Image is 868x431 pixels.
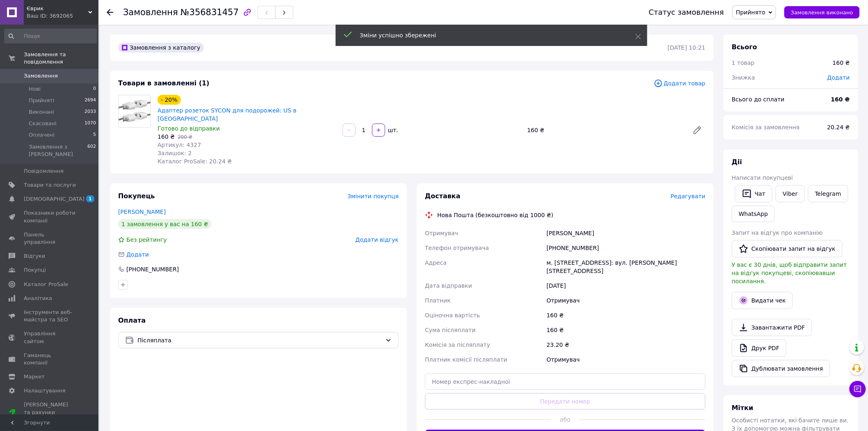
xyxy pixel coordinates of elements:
span: Платник [425,297,451,304]
span: [PERSON_NAME] та рахунки [24,401,76,424]
div: Отримувач [545,293,707,308]
span: Панель управління [24,231,76,246]
span: Товари в замовленні (1) [118,79,210,87]
span: Всього [732,43,757,51]
span: Додати відгук [356,236,399,243]
div: Нова Пошта (безкоштовно від 1000 ₴) [435,211,555,219]
span: Мітки [732,404,754,412]
span: Повідомлення [24,167,64,175]
span: Виконані [29,108,54,116]
span: або [551,415,579,424]
div: 160 ₴ [833,59,850,67]
span: Знижка [732,74,755,81]
b: 160 ₴ [831,96,850,103]
span: Прийняті [29,97,54,104]
span: 200 ₴ [178,134,192,140]
span: 1 [86,195,94,202]
div: - 20% [158,95,181,105]
div: 160 ₴ [524,124,686,136]
span: Товари та послуги [24,181,76,189]
span: Замовлення виконано [791,9,853,16]
span: Без рейтингу [126,236,167,243]
input: Пошук [4,29,97,44]
span: Маркет [24,373,45,381]
div: 23.20 ₴ [545,337,707,352]
span: Дата відправки [425,282,472,289]
div: [PHONE_NUMBER] [126,265,180,273]
span: Отримувач [425,230,458,236]
span: 5 [93,131,96,139]
span: Всього до сплати [732,96,785,103]
span: У вас є 30 днів, щоб відправити запит на відгук покупцеві, скопіювавши посилання. [732,261,847,284]
span: Відгуки [24,252,45,260]
span: Оплата [118,316,146,324]
span: 2694 [85,97,96,104]
span: Каталог ProSale: 20.24 ₴ [158,158,232,165]
div: [PHONE_NUMBER] [545,241,707,255]
button: Чат з покупцем [850,381,866,397]
span: Готово до відправки [158,125,220,132]
span: Додати [126,251,149,258]
button: Чат [735,185,772,202]
span: 2033 [85,108,96,116]
span: Залишок: 2 [158,150,192,156]
span: [DEMOGRAPHIC_DATA] [24,195,85,203]
span: Доставка [425,192,461,200]
div: Статус замовлення [649,8,724,16]
div: Замовлення з каталогу [118,43,204,53]
span: Написати покупцеві [732,174,793,181]
span: Замовлення [123,7,178,17]
span: Сума післяплати [425,327,476,333]
div: 160 ₴ [545,323,707,337]
span: Каталог ProSale [24,281,68,288]
span: Комісія за замовлення [732,124,800,131]
div: Зміни успішно збережені [360,31,615,39]
div: [DATE] [545,278,707,293]
span: Редагувати [671,193,706,199]
span: Гаманець компанії [24,352,76,367]
span: Прийнято [736,9,765,16]
span: Скасовані [29,120,57,127]
span: Налаштування [24,387,66,394]
a: Друк PDF [732,339,786,357]
span: Додати товар [654,79,706,88]
img: Адаптер розеток SYCON для подорожей: US в EU [119,100,151,122]
span: Нові [29,85,41,93]
button: Скопіювати запит на відгук [732,240,843,257]
div: Повернутися назад [107,8,113,16]
span: Замовлення з [PERSON_NAME] [29,143,87,158]
span: Оплачені [29,131,55,139]
span: Післяплата [137,336,382,345]
button: Дублювати замовлення [732,360,830,377]
span: Оціночна вартість [425,312,480,319]
span: Показники роботи компанії [24,209,76,224]
div: шт. [386,126,399,134]
div: м. [STREET_ADDRESS]: вул. [PERSON_NAME][STREET_ADDRESS] [545,255,707,278]
span: Інструменти веб-майстра та SEO [24,309,76,323]
a: [PERSON_NAME] [118,209,166,215]
span: 602 [87,143,96,158]
a: Завантажити PDF [732,319,812,336]
span: Змінити покупця [347,193,399,199]
a: Telegram [808,185,848,202]
time: [DATE] 10:21 [668,44,706,51]
span: Дії [732,158,742,166]
div: 160 ₴ [545,308,707,323]
span: Телефон отримувача [425,245,489,251]
span: Артикул: 4327 [158,142,201,148]
a: Viber [776,185,804,202]
div: [PERSON_NAME] [545,226,707,241]
span: Замовлення та повідомлення [24,51,98,66]
span: Запит на відгук про компанію [732,229,823,236]
span: Додати [827,74,850,81]
span: 0 [93,85,96,93]
a: Редагувати [689,122,706,138]
span: Покупці [24,266,46,274]
span: 1 товар [732,60,755,66]
span: Платник комісії післяплати [425,356,507,363]
span: 1070 [85,120,96,127]
button: Видати чек [732,292,793,309]
span: Покупець [118,192,155,200]
span: 160 ₴ [158,133,175,140]
span: 20.24 ₴ [827,124,850,131]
